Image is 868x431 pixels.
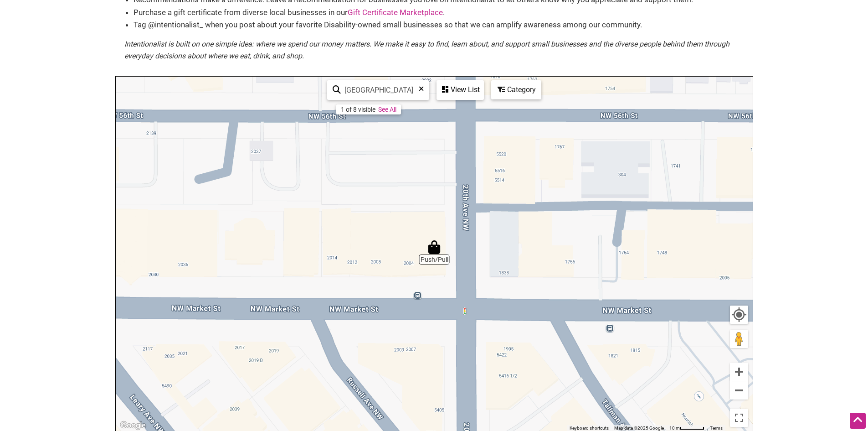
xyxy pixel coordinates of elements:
div: View List [437,81,483,99]
div: Push/Pull [427,240,441,254]
em: Intentionalist is built on one simple idea: where we spend our money matters. We make it easy to ... [124,40,729,60]
div: See a list of the visible businesses [437,80,484,100]
span: Map data ©2025 Google [614,426,664,431]
div: Category [492,81,540,99]
button: Your Location [730,306,748,324]
input: Type to find and filter... [341,81,423,99]
div: Type to search and filter [327,80,429,100]
a: Terms [710,426,723,431]
li: Tag @intentionalist_ when you post about your favorite Disability-owned small businesses so that ... [134,19,744,31]
div: Filter by category [491,80,541,99]
button: Drag Pegman onto the map to open Street View [730,330,748,348]
button: Toggle fullscreen view [729,408,749,427]
a: Gift Certificate Marketplace [348,8,443,17]
button: Zoom out [730,381,748,400]
a: See All [378,106,396,113]
div: 1 of 8 visible [341,106,375,113]
span: 10 m [669,426,680,431]
li: Purchase a gift certificate from diverse local businesses in our . [134,6,744,19]
div: Scroll Back to Top [850,413,866,429]
button: Zoom in [730,363,748,381]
